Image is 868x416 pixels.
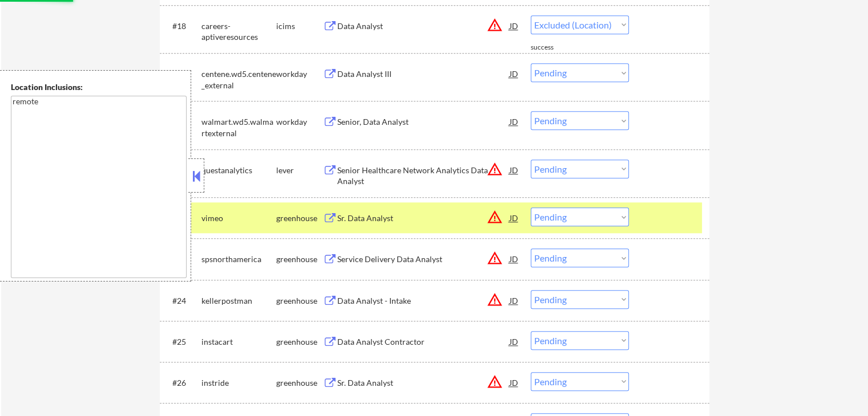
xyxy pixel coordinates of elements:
button: warning_amber [487,17,503,33]
div: Senior Healthcare Network Analytics Data Analyst [337,165,510,187]
div: icims [276,21,323,32]
div: JD [508,248,520,269]
div: vimeo [201,213,276,224]
button: warning_amber [487,250,503,266]
div: #25 [172,336,192,348]
div: kellerpostman [201,295,276,307]
div: workday [276,116,323,128]
div: Sr. Data Analyst [337,377,510,389]
div: JD [508,372,520,393]
div: centene.wd5.centene_external [201,68,276,91]
div: JD [508,160,520,180]
div: #24 [172,295,192,307]
div: instride [201,377,276,389]
div: Sr. Data Analyst [337,213,510,224]
div: greenhouse [276,377,323,389]
button: warning_amber [487,161,503,177]
div: Data Analyst [337,21,510,32]
div: Location Inclusions: [11,81,187,93]
div: questanalytics [201,165,276,176]
div: greenhouse [276,254,323,265]
div: greenhouse [276,295,323,307]
div: greenhouse [276,213,323,224]
div: #19 [172,68,192,80]
div: Data Analyst Contractor [337,336,510,348]
div: JD [508,290,520,311]
div: JD [508,15,520,36]
div: JD [508,63,520,84]
div: Data Analyst - Intake [337,295,510,307]
button: warning_amber [487,209,503,225]
div: JD [508,207,520,228]
div: JD [508,111,520,132]
div: JD [508,331,520,352]
div: lever [276,165,323,176]
div: instacart [201,336,276,348]
button: warning_amber [487,374,503,390]
div: Data Analyst III [337,68,510,80]
div: careers-aptiveresources [201,21,276,43]
div: Senior, Data Analyst [337,116,510,128]
div: walmart.wd5.walmartexternal [201,116,276,138]
div: spsnorthamerica [201,254,276,265]
div: Service Delivery Data Analyst [337,254,510,265]
button: warning_amber [487,292,503,308]
div: workday [276,68,323,80]
div: #26 [172,377,192,389]
div: #18 [172,21,192,32]
div: success [531,43,576,52]
div: greenhouse [276,336,323,348]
